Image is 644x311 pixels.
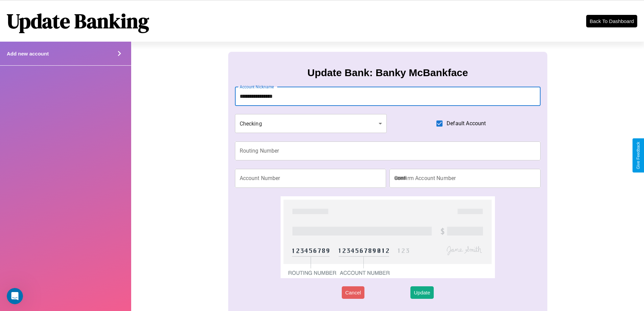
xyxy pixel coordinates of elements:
div: Give Feedback [636,142,641,169]
iframe: Intercom live chat [7,288,23,304]
button: Cancel [342,286,364,299]
h3: Update Bank: Banky McBankface [307,67,468,79]
label: Account Nickname [240,84,274,90]
h4: Add new account [7,51,49,57]
span: Default Account [447,119,486,128]
div: Checking [235,114,387,133]
button: Back To Dashboard [586,15,637,27]
img: check [281,196,495,278]
h1: Update Banking [7,7,149,35]
button: Update [410,286,433,299]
